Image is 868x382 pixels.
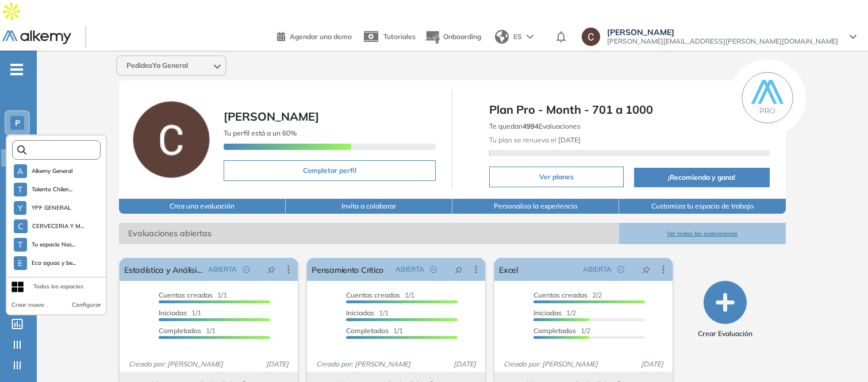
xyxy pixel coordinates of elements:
span: 1/1 [346,326,403,335]
span: Tu perfil está a un 60% [224,129,297,137]
span: Completados [346,326,389,335]
span: A [17,167,23,176]
span: 1/2 [533,308,576,317]
div: Widget de chat [662,250,868,382]
span: Iniciadas [159,308,187,317]
button: Crea una evaluación [119,199,286,214]
span: CERVECERIA Y M... [32,222,84,231]
button: Invita a colaborar [286,199,452,214]
span: Tu plan se renueva el [489,136,581,144]
span: check-circle [243,266,249,273]
span: [DATE] [449,359,481,369]
img: arrow [527,34,533,39]
span: Iniciadas [346,308,374,317]
span: Cuentas creadas [159,291,213,299]
span: 2/2 [533,291,602,299]
img: world [495,30,509,44]
span: ABIERTA [208,264,237,275]
span: 1/1 [159,326,216,335]
span: T [18,185,22,194]
button: Onboarding [425,25,481,49]
span: ES [513,32,522,42]
span: check-circle [617,266,624,273]
span: 1/1 [346,291,414,299]
span: Te quedan Evaluaciones [489,122,581,130]
a: Pensamiento Critico [312,258,383,281]
button: ¡Recomienda y gana! [634,168,770,187]
button: Personaliza la experiencia [452,199,619,214]
span: YPF GENERAL [31,203,72,213]
a: Estadística y Análisis de Datos [124,258,203,281]
button: Ver planes [489,167,623,187]
span: PedidosYa General [126,61,188,70]
div: Todos los espacios [33,282,83,291]
a: Agendar una demo [277,29,352,43]
i: - [10,68,23,71]
button: pushpin [633,260,659,279]
span: check-circle [430,266,437,273]
span: [DATE] [262,359,293,369]
span: Eco aguas y be... [32,258,76,268]
span: pushpin [642,265,650,274]
span: [PERSON_NAME] [224,109,319,124]
span: Creado por: [PERSON_NAME] [312,359,415,369]
span: Plan Pro - Month - 701 a 1000 [489,101,769,118]
span: Cuentas creadas [533,291,587,299]
a: Tutoriales [361,22,416,52]
span: 1/1 [159,308,201,317]
span: Completados [533,326,576,335]
button: pushpin [259,260,284,279]
button: Customiza tu espacio de trabajo [619,199,786,214]
span: T [18,240,22,249]
span: Talento Chilen... [32,185,73,194]
span: [PERSON_NAME][EMAIL_ADDRESS][PERSON_NAME][DOMAIN_NAME] [607,37,838,46]
span: ABIERTA [583,264,612,275]
button: Ver todas las evaluaciones [619,223,786,244]
span: Cuentas creadas [346,291,400,299]
span: E [18,258,22,268]
span: ABIERTA [395,264,424,275]
b: 4994 [523,122,539,130]
span: Evaluaciones abiertas [119,223,619,244]
span: P [15,118,20,128]
button: Completar perfil [224,160,436,181]
span: Iniciadas [533,308,562,317]
b: [DATE] [556,136,581,144]
button: Crear nuevo [11,300,44,310]
span: Creado por: [PERSON_NAME] [124,359,228,369]
span: 1/2 [533,326,590,335]
button: Configurar [72,300,101,310]
span: Alkemy General [32,167,73,176]
span: pushpin [455,265,463,274]
a: Excel [499,258,518,281]
img: Logo [2,30,71,45]
button: pushpin [446,260,471,279]
span: Onboarding [443,32,481,41]
img: Foto de perfil [133,101,210,178]
span: Agendar una demo [290,32,352,41]
span: Y [18,203,22,213]
span: [DATE] [636,359,668,369]
span: Creado por: [PERSON_NAME] [499,359,602,369]
span: C [18,222,24,231]
span: 1/1 [346,308,389,317]
span: Completados [159,326,201,335]
span: Tutoriales [383,32,416,41]
iframe: Chat Widget [662,250,868,382]
span: pushpin [267,265,275,274]
span: [PERSON_NAME] [607,28,838,37]
span: Tu espacio Nes... [32,240,76,249]
span: 1/1 [159,291,227,299]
